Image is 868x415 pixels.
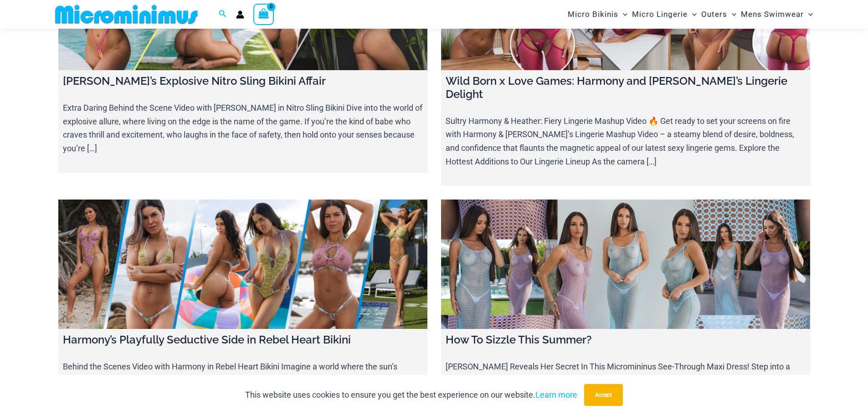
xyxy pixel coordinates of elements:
[584,384,623,406] button: Accept
[236,10,244,19] a: Account icon link
[564,1,817,27] nav: Site Navigation
[441,200,810,329] a: How To Sizzle This Summer?
[741,3,804,26] span: Mens Swimwear
[63,360,423,414] p: Behind the Scenes Video with Harmony in Rebel Heart Bikini Imagine a world where the sun’s warmth...
[630,3,699,26] a: Micro LingerieMenu ToggleMenu Toggle
[804,3,813,26] span: Menu Toggle
[701,3,727,26] span: Outers
[565,3,630,26] a: Micro BikinisMenu ToggleMenu Toggle
[446,75,806,101] h4: Wild Born x Love Games: Harmony and [PERSON_NAME]’s Lingerie Delight
[63,333,423,347] h4: Harmony’s Playfully Seductive Side in Rebel Heart Bikini
[219,9,227,20] a: Search icon link
[63,101,423,155] p: Extra Daring Behind the Scene Video with [PERSON_NAME] in Nitro Sling Bikini Dive into the world ...
[51,4,201,25] img: MM SHOP LOGO FLAT
[699,3,739,26] a: OutersMenu ToggleMenu Toggle
[632,3,688,26] span: Micro Lingerie
[618,3,627,26] span: Menu Toggle
[535,390,577,400] a: Learn more
[58,200,427,329] a: Harmony’s Playfully Seductive Side in Rebel Heart Bikini
[446,360,806,414] p: [PERSON_NAME] Reveals Her Secret In This Micromininus See-Through Maxi Dress! Step into a world o...
[253,4,274,25] a: View Shopping Cart, empty
[739,3,815,26] a: Mens SwimwearMenu ToggleMenu Toggle
[245,388,577,402] p: This website uses cookies to ensure you get the best experience on our website.
[446,333,806,347] h4: How To Sizzle This Summer?
[446,114,806,169] p: Sultry Harmony & Heather: Fiery Lingerie Mashup Video 🔥 Get ready to set your screens on fire wit...
[688,3,697,26] span: Menu Toggle
[63,75,423,88] h4: [PERSON_NAME]’s Explosive Nitro Sling Bikini Affair
[727,3,736,26] span: Menu Toggle
[568,3,618,26] span: Micro Bikinis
